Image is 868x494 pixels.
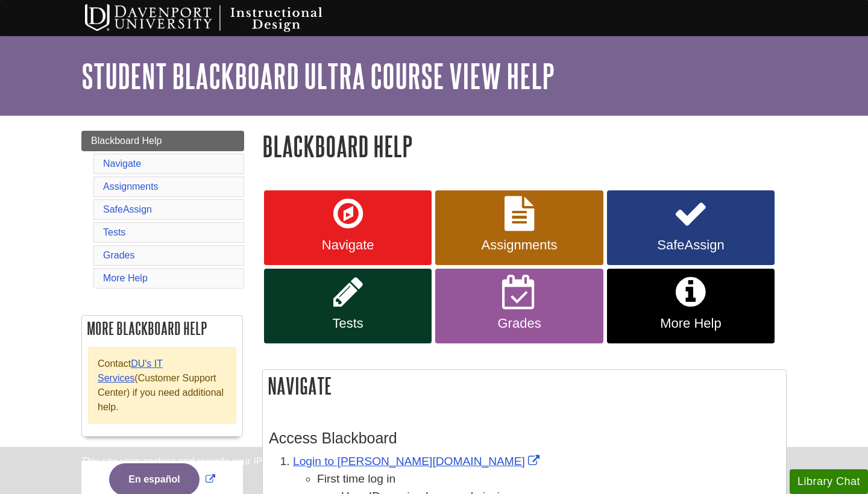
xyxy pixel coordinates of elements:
[264,269,432,343] a: Tests
[103,158,141,169] a: Navigate
[435,190,603,265] a: Assignments
[293,455,542,467] a: Link opens in new window
[81,57,555,95] a: Student Blackboard Ultra Course View Help
[269,430,780,447] h3: Access Blackboard
[81,131,244,151] a: Blackboard Help
[106,474,218,484] a: Link opens in new window
[264,190,432,265] a: Navigate
[98,358,163,383] a: DU's IT Services
[435,269,603,343] a: Grades
[103,227,125,237] a: Tests
[444,316,594,331] span: Grades
[75,3,365,33] img: Davenport University Instructional Design
[91,136,162,146] span: Blackboard Help
[616,316,766,331] span: More Help
[88,347,236,424] div: Contact (Customer Support Center) if you need additional help.
[607,269,775,343] a: More Help
[103,250,134,260] a: Grades
[444,237,594,253] span: Assignments
[262,131,787,161] h1: Blackboard Help
[103,273,148,283] a: More Help
[103,181,159,192] a: Assignments
[607,190,775,265] a: SafeAssign
[616,237,766,253] span: SafeAssign
[263,370,786,402] h2: Navigate
[103,204,152,214] a: SafeAssign
[790,469,868,494] button: Library Chat
[273,237,423,253] span: Navigate
[82,316,242,341] h2: More Blackboard Help
[273,316,423,331] span: Tests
